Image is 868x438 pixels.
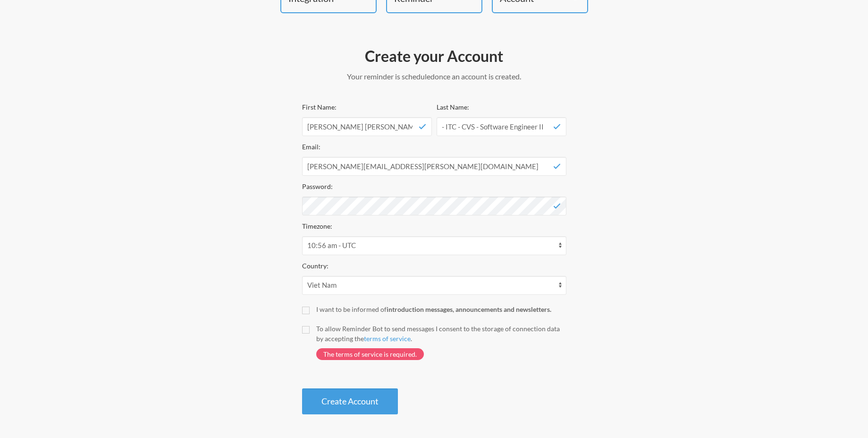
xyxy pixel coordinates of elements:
input: I want to be informed ofintroduction messages, announcements and newsletters. [302,307,310,314]
div: I want to be informed of [316,304,566,314]
strong: introduction messages, announcements and newsletters. [387,305,551,313]
p: Your reminder is scheduled once an account is created. [302,71,566,82]
input: To allow Reminder Bot to send messages I consent to the storage of connection data by accepting t... [302,326,310,334]
span: The terms of service is required. [316,348,424,360]
label: Last Name: [437,103,469,111]
a: terms of service [364,335,411,343]
label: Email: [302,143,320,151]
div: To allow Reminder Bot to send messages I consent to the storage of connection data by accepting t... [316,324,566,344]
button: Create Account [302,388,398,414]
label: Timezone: [302,222,332,230]
h2: Create your Account [302,46,566,66]
label: First Name: [302,103,337,111]
label: Password: [302,182,333,190]
label: Country: [302,262,329,270]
